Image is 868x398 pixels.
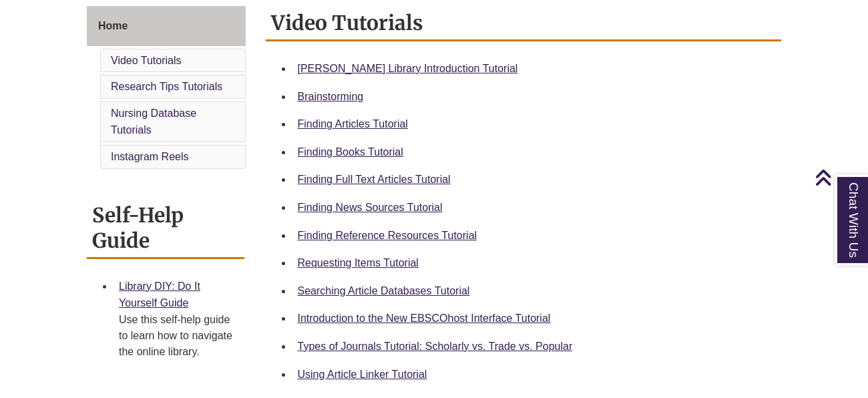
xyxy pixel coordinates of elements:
a: Finding Full Text Articles Tutorial [298,174,451,185]
div: Guide Page Menu [87,6,246,172]
a: Back to Top [815,168,865,186]
a: Video Tutorials [111,55,182,66]
a: [PERSON_NAME] Library Introduction Tutorial [298,63,518,74]
a: Brainstorming [298,91,364,102]
a: Finding Articles Tutorial [298,118,408,130]
a: Instagram Reels [111,151,189,162]
a: Finding News Sources Tutorial [298,202,443,213]
a: Library DIY: Do It Yourself Guide [119,280,200,309]
a: Research Tips Tutorials [111,81,222,92]
a: Finding Reference Resources Tutorial [298,230,477,241]
h2: Video Tutorials [266,6,782,41]
a: Introduction to the New EBSCOhost Interface Tutorial [298,313,551,324]
a: Searching Article Databases Tutorial [298,285,470,296]
h2: Self-Help Guide [87,198,244,259]
div: Use this self-help guide to learn how to navigate the online library. [119,312,234,360]
a: Nursing Database Tutorials [111,108,196,136]
a: Types of Journals Tutorial: Scholarly vs. Trade vs. Popular [298,341,573,352]
a: Home [87,6,246,46]
a: Finding Books Tutorial [298,146,403,158]
a: Requesting Items Tutorial [298,257,419,268]
a: Using Article Linker Tutorial [298,369,427,380]
span: Home [98,20,128,31]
